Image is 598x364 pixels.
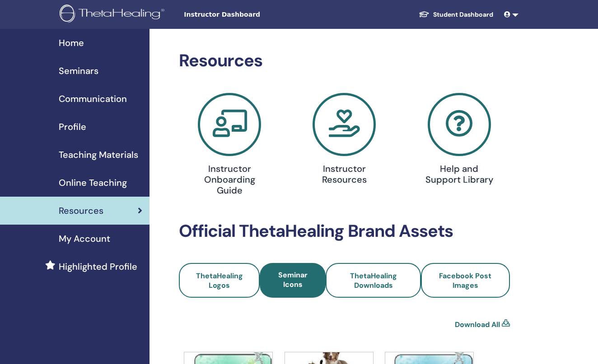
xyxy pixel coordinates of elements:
span: Teaching Materials [59,148,138,161]
a: Help and Support Library [407,93,511,189]
h2: Official ThetaHealing Brand Assets [179,221,510,242]
span: Resources [59,204,103,217]
span: Facebook Post Images [439,271,491,290]
span: ThetaHealing Logos [196,271,243,290]
span: Instructor Dashboard [184,10,319,19]
a: Instructor Resources [292,93,396,189]
a: ThetaHealing Logos [179,263,260,298]
h4: Instructor Resources [308,163,381,185]
span: Highlighted Profile [59,260,137,273]
a: Seminar Icons [260,263,326,298]
img: graduation-cap-white.svg [419,10,430,18]
h2: Resources [179,51,510,71]
span: Profile [59,120,86,134]
a: Download All [455,319,500,330]
span: Seminar Icons [278,270,308,289]
img: logo.png [60,5,168,25]
span: My Account [59,232,110,245]
h4: Instructor Onboarding Guide [193,163,266,196]
span: Seminars [59,64,98,78]
h4: Help and Support Library [423,163,495,185]
span: Home [59,36,84,50]
a: Instructor Onboarding Guide [178,93,281,199]
a: ThetaHealing Downloads [326,263,421,298]
a: Facebook Post Images [421,263,510,298]
span: Communication [59,92,127,106]
a: Student Dashboard [411,6,500,23]
span: ThetaHealing Downloads [350,271,397,290]
span: Online Teaching [59,176,127,189]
